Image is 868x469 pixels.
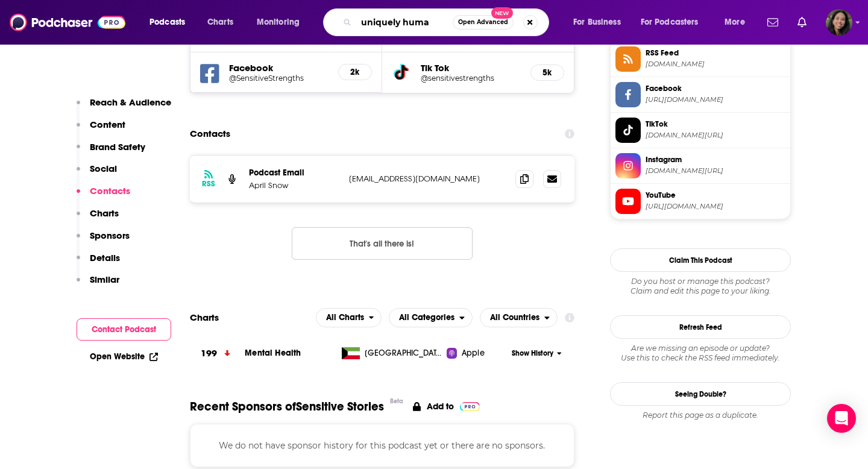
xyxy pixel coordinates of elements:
div: Search podcasts, credits, & more... [335,8,561,36]
button: Content [77,119,125,141]
span: Logged in as BroadleafBooks2 [826,9,852,36]
span: Charts [207,14,233,31]
button: open menu [141,13,201,32]
p: Similar [90,274,119,285]
p: Contacts [90,185,130,197]
a: TikTok[DOMAIN_NAME][URL] [615,118,785,143]
button: open menu [248,13,315,32]
span: More [725,14,745,31]
span: https://www.facebook.com/SensitiveStrengths [646,95,785,104]
button: Details [77,252,120,274]
button: open menu [389,308,473,327]
img: Podchaser - Follow, Share and Rate Podcasts [10,11,125,34]
button: Open AdvancedNew [453,15,514,30]
button: open menu [716,13,760,32]
p: Reach & Audience [90,96,171,108]
span: instagram.com/sensitivestrengths [646,166,785,175]
button: Brand Safety [77,141,145,163]
span: Podcasts [149,14,185,31]
p: Sponsors [90,230,130,241]
button: open menu [316,308,382,327]
h5: 2k [348,67,362,77]
a: Apple [447,347,508,359]
button: Refresh Feed [610,315,791,339]
div: Open Intercom Messenger [827,404,856,433]
span: Do you host or manage this podcast? [610,277,791,286]
span: YouTube [646,190,785,201]
a: 199 [190,337,245,370]
a: [GEOGRAPHIC_DATA] [337,347,447,359]
button: Nothing here. [292,227,473,260]
button: Show History [508,348,566,359]
p: Content [90,119,125,130]
h2: Platforms [316,308,382,327]
input: Search podcasts, credits, & more... [356,13,453,32]
span: Kuwait [365,347,443,359]
div: Claim and edit this page to your liking. [610,277,791,296]
h2: Countries [480,308,558,327]
button: open menu [480,308,558,327]
button: Sponsors [77,230,130,252]
div: Report this page as a duplicate. [610,411,791,420]
p: Charts [90,207,119,219]
h2: Charts [190,312,219,323]
span: All Countries [490,313,539,322]
span: Instagram [646,154,785,165]
a: Show notifications dropdown [763,12,783,33]
button: Similar [77,274,119,296]
span: All Charts [326,313,364,322]
span: Recent Sponsors of Sensitive Stories [190,399,384,414]
span: For Business [573,14,621,31]
p: Podcast Email [249,168,339,178]
h2: Contacts [190,122,230,145]
h2: Categories [389,308,473,327]
p: April Snow [249,180,339,190]
a: Open Website [90,351,158,362]
button: Social [77,163,117,185]
h3: 199 [201,347,216,360]
span: Monitoring [257,14,300,31]
a: Charts [200,13,241,32]
div: Beta [390,397,403,405]
span: Show History [512,348,553,359]
button: Claim This Podcast [610,248,791,272]
button: Charts [77,207,119,230]
span: tiktok.com/@sensitivestrengths [646,131,785,140]
p: We do not have sponsor history for this podcast yet or there are no sponsors. [205,439,559,452]
p: Social [90,163,117,174]
a: Seeing Double? [610,382,791,406]
button: Contact Podcast [77,318,171,341]
h5: Tik Tok [421,62,521,74]
h5: 5k [541,68,554,78]
p: Brand Safety [90,141,145,153]
a: Show notifications dropdown [793,12,811,33]
span: TikTok [646,119,785,130]
a: @sensitivestrengths [421,74,521,83]
h5: @SensitiveStrengths [229,74,329,83]
div: Are we missing an episode or update? Use this to check the RSS feed immediately. [610,344,791,363]
img: Pro Logo [460,402,480,411]
span: For Podcasters [641,14,699,31]
p: Details [90,252,120,263]
a: Facebook[URL][DOMAIN_NAME] [615,82,785,107]
button: open menu [565,13,636,32]
h5: Facebook [229,62,329,74]
span: New [491,7,513,19]
span: All Categories [399,313,454,322]
h3: RSS [202,179,215,189]
span: Apple [462,347,485,359]
button: Show profile menu [826,9,852,36]
img: User Profile [826,9,852,36]
span: Open Advanced [458,19,508,25]
span: Facebook [646,83,785,94]
a: Instagram[DOMAIN_NAME][URL] [615,153,785,178]
a: YouTube[URL][DOMAIN_NAME] [615,189,785,214]
button: Contacts [77,185,130,207]
a: Add to [413,399,480,414]
a: Mental Health [245,348,301,358]
button: open menu [633,13,716,32]
p: [EMAIL_ADDRESS][DOMAIN_NAME] [349,174,506,184]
